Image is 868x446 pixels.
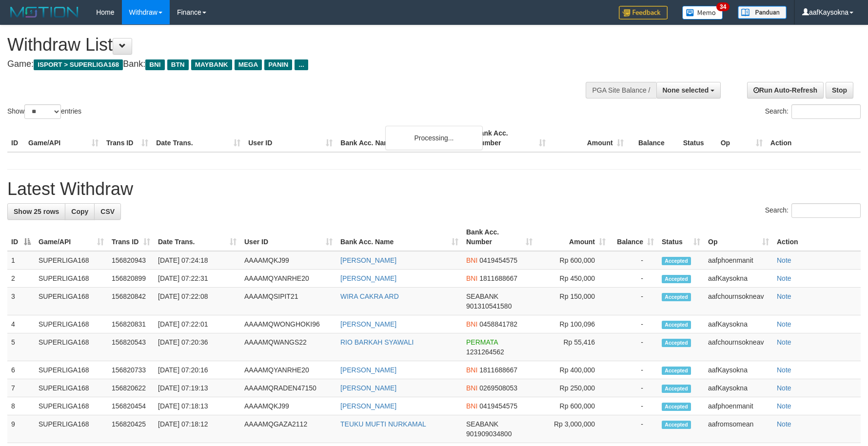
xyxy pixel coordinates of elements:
td: AAAAMQYANRHE20 [240,270,336,288]
a: Note [777,256,791,264]
td: - [610,251,658,270]
td: aafphoenmanit [704,397,773,415]
th: Action [767,124,861,152]
td: [DATE] 07:18:12 [154,415,240,443]
td: aafKaysokna [704,315,773,333]
td: SUPERLIGA168 [35,270,108,288]
td: - [610,397,658,415]
td: Rp 250,000 [536,379,610,397]
td: [DATE] 07:24:18 [154,251,240,270]
td: [DATE] 07:20:16 [154,361,240,379]
select: Showentries [24,104,61,119]
td: 6 [7,361,35,379]
a: Run Auto-Refresh [747,82,824,98]
td: AAAAMQWONGHOKI96 [240,315,336,333]
td: Rp 600,000 [536,397,610,415]
a: Note [777,402,791,410]
td: SUPERLIGA168 [35,251,108,270]
img: Feedback.jpg [619,6,668,19]
span: BNI [466,402,477,410]
a: CSV [94,203,121,220]
th: Status [679,124,717,152]
td: AAAAMQKJ99 [240,251,336,270]
span: Accepted [662,275,691,283]
span: Copy 901909034800 to clipboard [466,430,512,438]
img: MOTION_logo.png [7,5,81,19]
td: - [610,288,658,315]
label: Search: [765,203,861,218]
th: Status: activate to sort column ascending [658,223,704,251]
td: SUPERLIGA168 [35,315,108,333]
td: Rp 100,096 [536,315,610,333]
span: Copy 1231264562 to clipboard [466,348,504,356]
td: AAAAMQWANGS22 [240,333,336,361]
a: Show 25 rows [7,203,65,220]
span: PANIN [264,59,292,70]
span: None selected [663,86,709,94]
td: [DATE] 07:22:08 [154,288,240,315]
td: Rp 3,000,000 [536,415,610,443]
td: Rp 450,000 [536,270,610,288]
td: - [610,379,658,397]
span: Accepted [662,403,691,411]
a: Note [777,384,791,392]
td: [DATE] 07:22:31 [154,270,240,288]
a: Stop [826,82,853,98]
span: Accepted [662,339,691,347]
td: aafKaysokna [704,379,773,397]
span: CSV [100,208,115,215]
span: Accepted [662,293,691,301]
th: Date Trans.: activate to sort column ascending [154,223,240,251]
a: [PERSON_NAME] [340,320,396,328]
td: 156820543 [108,333,154,361]
a: Note [777,366,791,374]
td: 9 [7,415,35,443]
a: [PERSON_NAME] [340,402,396,410]
a: [PERSON_NAME] [340,366,396,374]
span: BNI [466,256,477,264]
span: SEABANK [466,292,498,300]
th: Game/API: activate to sort column ascending [35,223,108,251]
a: [PERSON_NAME] [340,384,396,392]
td: [DATE] 07:19:13 [154,379,240,397]
td: AAAAMQSIPIT21 [240,288,336,315]
span: BNI [466,366,477,374]
a: WIRA CAKRA ARD [340,292,399,300]
span: Accepted [662,367,691,375]
h4: Game: Bank: [7,59,569,69]
a: Note [777,420,791,428]
td: Rp 600,000 [536,251,610,270]
td: aafchournsokneav [704,288,773,315]
span: Show 25 rows [14,208,59,215]
td: aafphoenmanit [704,251,773,270]
th: Date Trans. [152,124,244,152]
th: Game/API [24,124,102,152]
a: Note [777,338,791,346]
td: aafchournsokneav [704,333,773,361]
span: BNI [466,384,477,392]
a: Note [777,292,791,300]
td: 8 [7,397,35,415]
button: None selected [656,82,721,98]
span: 34 [716,2,730,11]
td: [DATE] 07:22:01 [154,315,240,333]
td: SUPERLIGA168 [35,361,108,379]
span: Copy [71,208,88,215]
span: Copy 1811688667 to clipboard [479,274,517,282]
span: Copy 0269508053 to clipboard [479,384,517,392]
td: 4 [7,315,35,333]
th: Bank Acc. Number [471,124,549,152]
a: Note [777,274,791,282]
th: ID [7,124,24,152]
th: Trans ID [102,124,152,152]
td: 156820842 [108,288,154,315]
span: BNI [466,274,477,282]
td: 156820943 [108,251,154,270]
div: PGA Site Balance / [586,82,656,98]
th: Op: activate to sort column ascending [704,223,773,251]
td: 156820733 [108,361,154,379]
label: Show entries [7,104,81,119]
label: Search: [765,104,861,119]
td: - [610,315,658,333]
span: BNI [466,320,477,328]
